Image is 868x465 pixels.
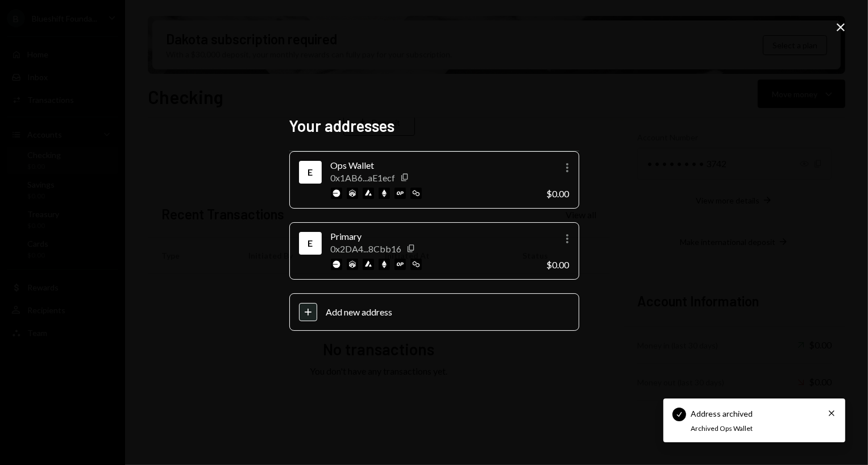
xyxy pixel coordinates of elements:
div: Ethereum [301,163,319,181]
button: Add new address [289,293,579,331]
div: Ethereum [301,234,319,252]
div: $0.00 [547,188,570,199]
img: avalanche-mainnet [363,259,374,270]
div: Archived Ops Wallet [691,424,811,434]
div: 0x2DA4...8Cbb16 [331,243,402,254]
img: optimism-mainnet [394,188,406,199]
h2: Your addresses [289,115,579,137]
div: Add new address [326,306,570,317]
img: base-mainnet [331,188,342,199]
div: Primary [331,230,538,243]
img: arbitrum-mainnet [347,259,358,270]
div: Ops Wallet [331,159,538,172]
div: Address archived [691,408,753,420]
img: ethereum-mainnet [379,259,390,270]
img: polygon-mainnet [410,188,422,199]
img: optimism-mainnet [394,259,406,270]
img: ethereum-mainnet [379,188,390,199]
img: polygon-mainnet [410,259,422,270]
img: avalanche-mainnet [363,188,374,199]
img: base-mainnet [331,259,342,270]
div: $0.00 [547,259,570,270]
div: 0x1AB6...aE1ecf [331,172,396,183]
img: arbitrum-mainnet [347,188,358,199]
